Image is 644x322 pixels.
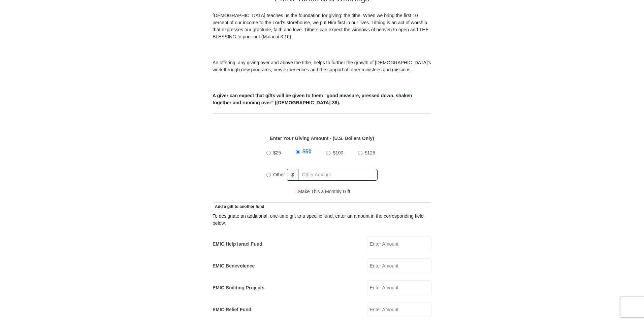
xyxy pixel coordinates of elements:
span: Other [273,172,285,177]
p: An offering, any giving over and above the tithe, helps to further the growth of [DEMOGRAPHIC_DAT... [213,59,431,73]
strong: Enter Your Giving Amount - (U.S. Dollars Only) [270,136,374,141]
input: Make This a Monthly Gift [294,189,298,193]
input: Other Amount [298,169,378,181]
label: EMIC Benevolence [213,262,255,270]
span: $50 [302,149,312,154]
label: Make This a Monthly Gift [294,188,350,195]
span: Add a gift to another fund [213,204,264,209]
label: EMIC Relief Fund [213,306,251,313]
span: $125 [365,150,375,155]
p: [DEMOGRAPHIC_DATA] teaches us the foundation for giving: the tithe. When we bring the first 10 pe... [213,12,431,40]
span: $25 [273,150,281,155]
span: $100 [333,150,343,155]
input: Enter Amount [367,280,431,295]
span: $ [287,169,298,181]
div: To designate an additional, one-time gift to a specific fund, enter an amount in the correspondin... [213,213,431,227]
label: EMIC Help Israel Fund [213,241,262,248]
b: A giver can expect that gifts will be given to them “good measure, pressed down, shaken together ... [213,93,412,105]
label: EMIC Building Projects [213,284,264,291]
input: Enter Amount [367,302,431,317]
input: Enter Amount [367,258,431,273]
input: Enter Amount [367,237,431,251]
